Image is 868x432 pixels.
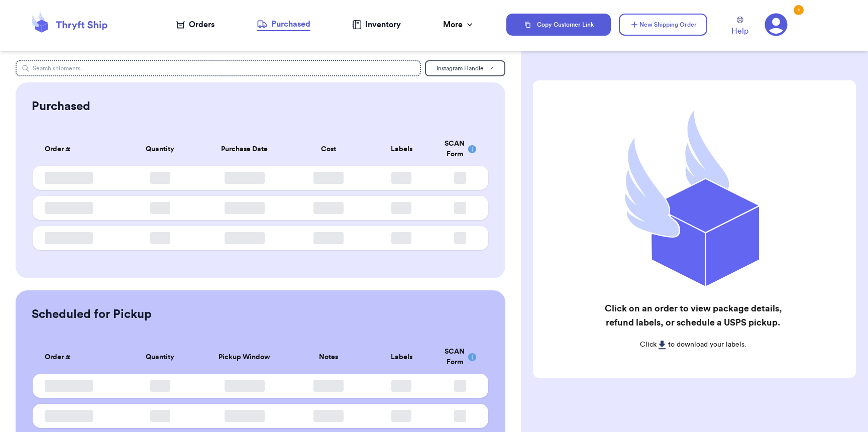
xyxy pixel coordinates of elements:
a: 1 [765,13,788,36]
th: Quantity [124,341,196,374]
th: Notes [292,341,365,374]
span: Help [731,25,748,37]
button: New Shipping Order [619,14,707,36]
span: Instagram Handle [437,65,484,71]
a: Help [731,17,748,37]
h2: Click on an order to view package details, refund labels, or schedule a USPS pickup. [602,301,785,330]
button: Instagram Handle [425,60,505,76]
th: Purchase Date [196,133,292,166]
button: Copy Customer Link [506,14,611,36]
input: Search shipments... [16,60,421,76]
h2: Purchased [32,98,90,115]
th: Quantity [124,133,196,166]
th: Labels [365,133,438,166]
div: Purchased [257,18,310,30]
a: Purchased [257,18,310,31]
div: More [443,19,475,31]
p: Click to download your labels. [602,340,785,350]
div: SCAN Form [444,139,476,160]
div: SCAN Form [444,347,476,368]
h2: Scheduled for Pickup [32,306,152,322]
th: Pickup Window [196,341,292,374]
th: Order # [33,341,124,374]
div: 1 [794,5,804,15]
th: Cost [292,133,365,166]
a: Orders [176,19,214,31]
a: Inventory [352,19,401,31]
th: Order # [33,133,124,166]
th: Labels [365,341,438,374]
